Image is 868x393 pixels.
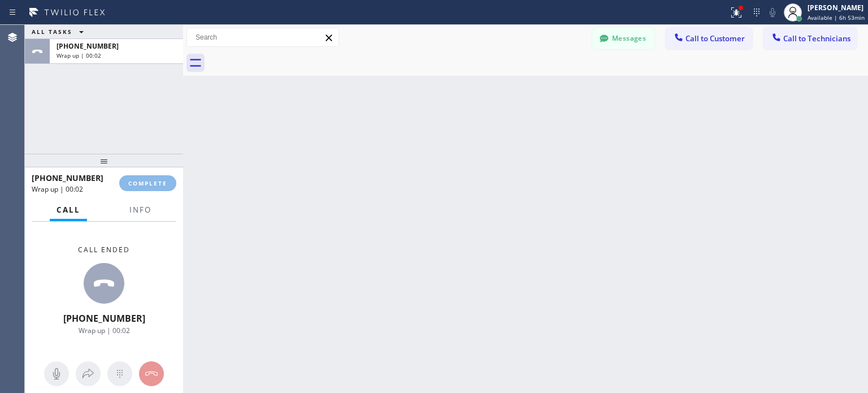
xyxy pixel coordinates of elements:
button: Call [50,199,87,221]
button: Info [123,199,158,221]
button: Mute [44,361,69,386]
span: [PHONE_NUMBER] [57,41,119,51]
span: Wrap up | 00:02 [32,184,83,194]
span: Call ended [78,245,130,254]
span: [PHONE_NUMBER] [63,312,145,325]
button: COMPLETE [119,175,176,191]
button: Hang up [139,361,164,386]
span: ALL TASKS [32,28,72,36]
input: Search [187,28,338,46]
button: Call to Technicians [763,28,857,49]
span: Available | 6h 53min [808,14,865,21]
button: Call to Customer [666,28,752,49]
div: [PERSON_NAME] [808,3,865,12]
span: Call to Customer [685,33,745,44]
button: Messages [592,28,654,49]
span: Info [129,205,151,215]
span: COMPLETE [128,179,167,187]
button: Open directory [76,361,101,386]
span: Call [57,205,80,215]
span: Call to Technicians [783,33,850,44]
button: Mute [765,5,780,20]
button: ALL TASKS [25,25,95,38]
span: [PHONE_NUMBER] [32,172,103,183]
button: Open dialpad [107,361,132,386]
span: Wrap up | 00:02 [79,326,130,335]
span: Wrap up | 00:02 [57,51,101,59]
